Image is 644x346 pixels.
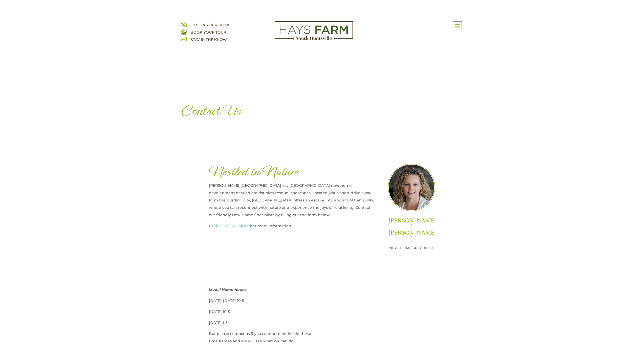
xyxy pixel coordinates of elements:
img: book your home tour [181,29,187,35]
p: Call for more information. [209,222,376,233]
p: [DATE] 10-5 [209,308,316,319]
a: hays farm homes huntsville development [275,36,353,41]
p: [DATE] 1-5 [209,319,316,330]
img: Logo [275,21,353,40]
h1: Contact Us [181,103,464,121]
strong: Model Home Hours: [209,287,247,292]
a: DESIGN YOUR HOME [191,23,230,27]
p: [PERSON_NAME][GEOGRAPHIC_DATA] is a [GEOGRAPHIC_DATA] new home development nestled amidst picture... [209,182,376,222]
p: [DATE]-[DATE] 10-5 [209,297,316,308]
img: design your home [181,21,187,27]
a: STAY IN THE KNOW [191,37,227,42]
img: Team_Laura@2x [388,164,435,211]
h1: Nestled in Nature [209,164,376,182]
a: BOOK YOUR TOUR [191,30,226,35]
p: But please contact us if you cannot meet inside these time frames and we will see what we can do! [209,330,316,345]
p: NEW HOME SPECIALIST [388,244,435,252]
a: [PHONE_NUMBER] [216,223,251,228]
h2: [PERSON_NAME] [PERSON_NAME] [388,217,435,244]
